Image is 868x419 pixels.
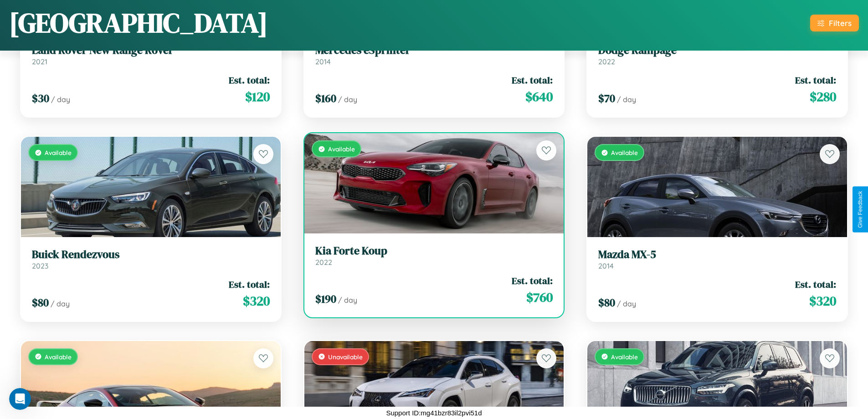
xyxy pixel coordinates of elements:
[328,353,363,361] span: Unavailable
[315,91,336,106] span: $ 160
[617,95,636,104] span: / day
[338,295,357,305] span: / day
[598,261,614,270] span: 2014
[32,44,270,66] a: Land Rover New Range Rover2021
[598,248,836,270] a: Mazda MX-52014
[328,145,355,153] span: Available
[45,149,72,156] span: Available
[525,88,553,106] span: $ 640
[611,149,638,156] span: Available
[51,299,70,308] span: / day
[598,44,836,66] a: Dodge Rampage2022
[45,353,72,361] span: Available
[32,261,48,270] span: 2023
[32,248,270,261] h3: Buick Rendezvous
[9,388,31,410] iframe: Intercom live chat
[315,258,332,267] span: 2022
[315,44,553,57] h3: Mercedes eSprinter
[598,57,615,66] span: 2022
[338,95,357,104] span: / day
[512,73,553,87] span: Est. total:
[315,244,553,258] h3: Kia Forte Koup
[598,248,836,261] h3: Mazda MX-5
[315,244,553,267] a: Kia Forte Koup2022
[857,191,863,228] div: Give Feedback
[315,44,553,66] a: Mercedes eSprinter2014
[809,292,836,310] span: $ 320
[829,18,852,28] div: Filters
[229,278,270,291] span: Est. total:
[611,353,638,361] span: Available
[9,4,268,41] h1: [GEOGRAPHIC_DATA]
[32,91,49,106] span: $ 30
[245,88,270,106] span: $ 120
[795,278,836,291] span: Est. total:
[32,44,270,57] h3: Land Rover New Range Rover
[617,299,636,308] span: / day
[51,95,70,104] span: / day
[526,288,553,306] span: $ 760
[315,291,336,306] span: $ 190
[810,88,836,106] span: $ 280
[32,57,47,66] span: 2021
[598,91,615,106] span: $ 70
[229,73,270,87] span: Est. total:
[32,295,49,310] span: $ 80
[810,15,859,31] button: Filters
[32,248,270,270] a: Buick Rendezvous2023
[315,57,331,66] span: 2014
[598,44,836,57] h3: Dodge Rampage
[386,407,482,419] p: Support ID: mg41bzr83il2pvi51d
[598,295,615,310] span: $ 80
[795,73,836,87] span: Est. total:
[512,274,553,287] span: Est. total:
[243,292,270,310] span: $ 320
